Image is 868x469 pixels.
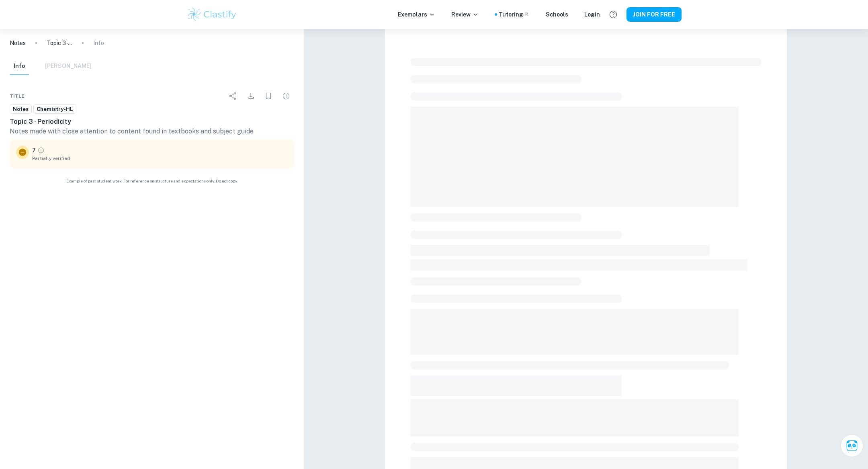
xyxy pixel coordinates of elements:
p: 7 [32,146,36,155]
p: Exemplars [398,10,435,19]
p: Topic 3 - Periodicity [47,39,72,47]
p: Notes made with close attention to content found in textbooks and subject guide [10,127,294,136]
span: Example of past student work. For reference on structure and expectations only. Do not copy. [10,178,294,184]
div: Download [243,88,259,104]
button: Ask Clai [841,434,863,457]
button: Help and Feedback [606,8,620,21]
a: Notes [10,104,32,114]
a: Tutoring [499,10,530,19]
button: JOIN FOR FREE [626,7,682,22]
p: Info [93,39,104,47]
a: Notes [10,39,26,47]
a: Login [584,10,600,19]
span: Partially verified [32,155,288,162]
span: Notes [10,105,31,113]
a: Chemistry-HL [33,104,76,114]
span: Chemistry-HL [34,105,76,113]
div: Bookmark [260,88,276,104]
div: Report issue [278,88,294,104]
a: Grade partially verified [37,147,45,154]
h6: Topic 3 - Periodicity [10,117,294,127]
div: Share [225,88,241,104]
p: Review [451,10,479,19]
img: Clastify logo [186,6,237,23]
a: Schools [546,10,568,19]
span: Title [10,92,25,100]
button: Info [10,57,29,75]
